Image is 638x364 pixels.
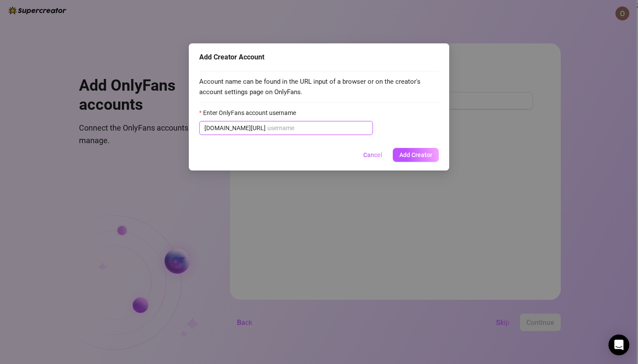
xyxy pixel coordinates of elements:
[267,123,368,133] input: Enter OnlyFans account username
[199,52,439,62] div: Add Creator Account
[199,108,302,118] label: Enter OnlyFans account username
[608,334,629,355] div: Open Intercom Messenger
[363,151,382,158] span: Cancel
[204,123,266,133] span: [DOMAIN_NAME][URL]
[356,148,389,162] button: Cancel
[393,148,439,162] button: Add Creator
[399,151,432,158] span: Add Creator
[199,77,439,97] span: Account name can be found in the URL input of a browser or on the creator's account settings page...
